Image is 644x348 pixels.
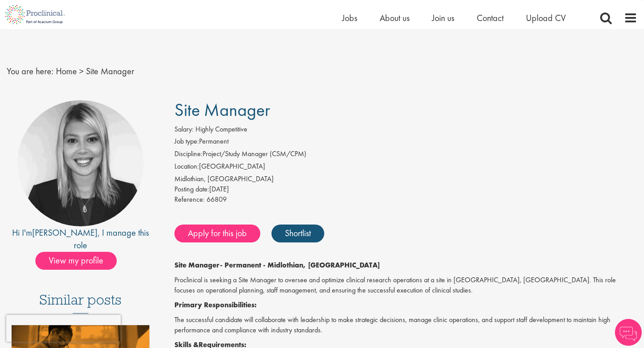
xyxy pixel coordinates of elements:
label: Salary: [174,124,194,135]
a: About us [380,12,410,24]
strong: - Permanent - Midlothian, [GEOGRAPHIC_DATA] [220,260,380,270]
li: Project/Study Manager (CSM/CPM) [174,149,637,161]
span: Highly Competitive [195,124,247,134]
label: Location: [174,161,199,172]
strong: Primary Responsibilities: [174,300,257,310]
span: View my profile [35,252,117,270]
img: Chatbot [615,319,642,346]
label: Discipline: [174,149,203,159]
img: imeage of recruiter Janelle Jones [17,100,144,226]
p: The successful candidate will collaborate with leadership to make strategic decisions, manage cli... [174,315,637,335]
a: Upload CV [526,12,566,24]
span: You are here: [7,65,54,77]
span: Site Manager [174,98,270,121]
a: Shortlist [271,225,324,242]
a: View my profile [35,254,126,265]
a: Contact [477,12,504,24]
div: Midlothian, [GEOGRAPHIC_DATA] [174,174,637,184]
label: Job type: [174,136,199,147]
div: Hi I'm , I manage this role [7,226,154,252]
div: [DATE] [174,184,637,195]
p: Proclinical is seeking a Site Manager to oversee and optimize clinical research operations at a s... [174,275,637,296]
li: [GEOGRAPHIC_DATA] [174,161,637,174]
span: Site Manager [86,65,134,77]
a: breadcrumb link [56,65,77,77]
span: Posting date: [174,184,209,194]
label: Reference: [174,195,205,205]
li: Permanent [174,136,637,149]
iframe: reCAPTCHA [6,315,121,342]
strong: Site Manager [174,260,220,270]
a: [PERSON_NAME] [32,227,97,238]
span: > [79,65,84,77]
a: Join us [432,12,454,24]
span: 66809 [207,195,227,204]
h3: Similar posts [39,292,122,314]
a: Jobs [342,12,357,24]
a: Apply for this job [174,225,260,242]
